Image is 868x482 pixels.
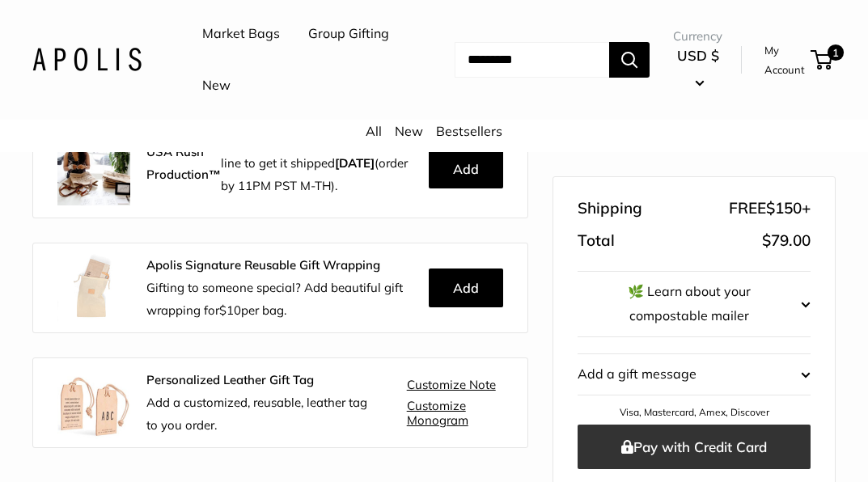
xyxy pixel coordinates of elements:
[764,40,805,80] a: My Account
[578,273,811,337] button: 🌿 Learn about your compostable mailer
[57,133,130,205] img: rush.jpg
[436,123,502,139] a: Bestsellers
[673,25,722,48] span: Currency
[146,395,367,433] span: Add a customized, reusable, leather tag to you order.
[578,355,811,395] button: Add a gift message
[146,257,380,273] strong: Apolis Signature Reusable Gift Wrapping
[407,378,496,392] a: Customize Note
[395,123,423,139] a: New
[578,195,642,224] span: Shipping
[620,407,769,419] a: Visa, Mastercard, Amex, Discover
[221,129,417,197] p: Skip to the front of the production line to get it shipped (order by 11PM PST M-TH).
[609,42,650,78] button: Search
[828,44,844,61] span: 1
[429,150,503,188] button: Add
[673,43,722,95] button: USD $
[57,252,130,324] img: Apolis_GiftWrapping_5_90x_2x.jpg
[429,268,503,307] button: Add
[219,302,241,318] span: $10
[677,47,719,64] span: USD $
[729,195,811,224] span: FREE +
[407,399,503,428] a: Customize Monogram
[308,22,389,46] a: Group Gifting
[766,199,802,218] span: $150
[146,372,314,387] strong: Personalized Leather Gift Tag
[57,366,130,439] img: Apolis_Leather-Gift-Tag_Group_180x.jpg
[812,50,832,70] a: 1
[762,230,811,250] span: $79.00
[146,144,221,182] strong: USA Rush Production™
[32,48,142,71] img: Apolis
[202,74,231,98] a: New
[578,425,811,469] button: Pay with Credit Card
[366,123,382,139] a: All
[455,42,609,78] input: Search...
[146,280,403,318] span: Gifting to someone special? Add beautiful gift wrapping for per bag.
[202,22,280,46] a: Market Bags
[335,155,375,171] b: [DATE]
[578,226,615,256] span: Total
